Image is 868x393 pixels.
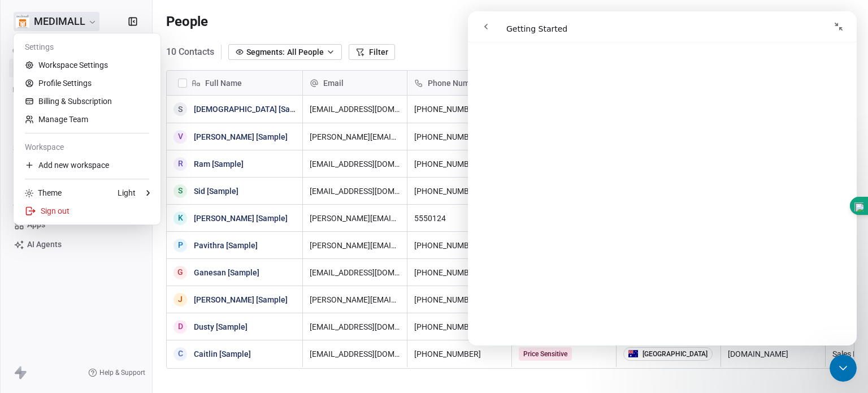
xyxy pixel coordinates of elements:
[18,74,156,92] a: Profile Settings
[18,110,156,128] a: Manage Team
[25,187,62,198] div: Theme
[468,11,857,346] iframe: Intercom live chat
[18,138,156,156] div: Workspace
[18,92,156,110] a: Billing & Subscription
[830,355,857,382] iframe: Intercom live chat
[18,56,156,74] a: Workspace Settings
[18,38,156,56] div: Settings
[118,187,136,198] div: Light
[18,202,156,220] div: Sign out
[18,156,156,174] div: Add new workspace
